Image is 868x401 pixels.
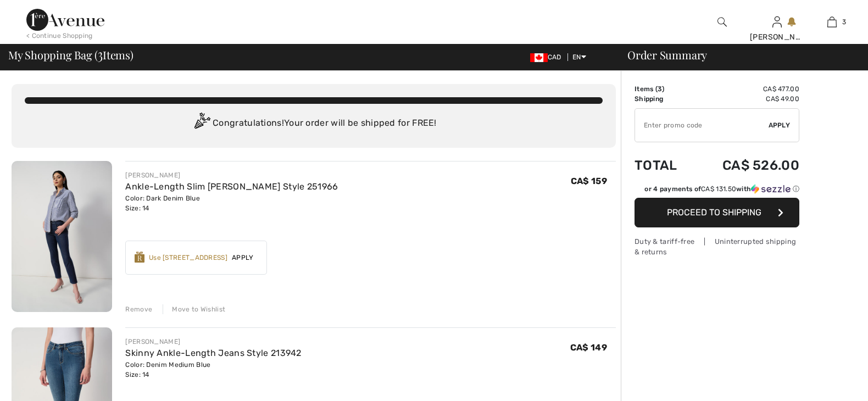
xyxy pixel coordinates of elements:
[693,147,799,184] td: CA$ 526.00
[635,147,693,184] td: Total
[149,253,227,263] div: Use [STREET_ADDRESS]
[135,252,144,263] img: Reward-Logo.svg
[717,15,727,29] img: search the website
[772,15,782,29] img: My Info
[125,170,338,180] div: [PERSON_NAME]
[614,49,861,60] div: Order Summary
[572,53,586,61] span: EN
[658,85,662,93] span: 3
[635,184,799,198] div: or 4 payments ofCA$ 131.50withSezzle Click to learn more about Sezzle
[693,94,799,104] td: CA$ 49.00
[125,337,301,347] div: [PERSON_NAME]
[8,49,133,60] span: My Shopping Bag ( Items)
[701,185,736,193] span: CA$ 131.50
[26,31,93,41] div: < Continue Shopping
[635,236,799,257] div: Duty & tariff-free | Uninterrupted shipping & returns
[635,109,769,142] input: Promo code
[667,207,761,218] span: Proceed to Shipping
[842,17,846,27] span: 3
[530,53,566,61] span: CAD
[570,342,607,353] span: CA$ 149
[125,193,338,213] div: Color: Dark Denim Blue Size: 14
[125,348,301,358] a: Skinny Ankle-Length Jeans Style 213942
[12,161,112,312] img: Ankle-Length Slim Jean Style 251966
[571,176,607,186] span: CA$ 159
[750,31,804,43] div: [PERSON_NAME]
[635,198,799,227] button: Proceed to Shipping
[125,360,301,380] div: Color: Denim Medium Blue Size: 14
[769,120,791,130] span: Apply
[635,84,693,94] td: Items ( )
[827,15,837,29] img: My Bag
[772,16,782,27] a: Sign In
[693,84,799,94] td: CA$ 477.00
[26,9,104,31] img: 1ère Avenue
[163,304,225,314] div: Move to Wishlist
[191,113,213,135] img: Congratulation2.svg
[98,47,103,61] span: 3
[644,184,799,194] div: or 4 payments of with
[530,53,548,62] img: Canadian Dollar
[805,15,859,29] a: 3
[125,304,152,314] div: Remove
[125,181,338,192] a: Ankle-Length Slim [PERSON_NAME] Style 251966
[751,184,791,194] img: Sezzle
[25,113,603,135] div: Congratulations! Your order will be shipped for FREE!
[635,94,693,104] td: Shipping
[227,253,258,263] span: Apply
